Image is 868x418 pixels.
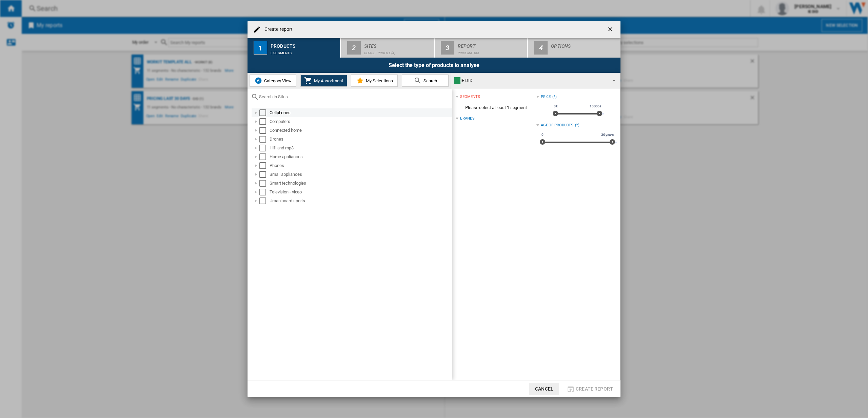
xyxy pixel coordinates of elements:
[541,123,574,128] div: Age of products
[270,180,451,187] div: Smart technologies
[435,38,528,58] button: 3 Report Price Matrix
[259,94,449,99] input: Search in Sites
[534,41,548,55] div: 4
[259,197,270,204] md-checkbox: Select
[262,78,292,83] span: Category View
[248,58,620,73] div: Select the type of products to analyse
[270,162,451,169] div: Phones
[441,41,454,55] div: 3
[351,75,398,87] button: My Selections
[553,104,559,109] span: 0€
[341,38,434,58] button: 2 Sites Default profile (4)
[565,383,615,395] button: Create report
[528,38,620,58] button: 4 Options
[364,78,393,83] span: My Selections
[600,132,615,138] span: 30 years
[248,38,341,58] button: 1 Products 0 segments
[270,118,451,125] div: Computers
[270,109,451,116] div: Cellphones
[551,41,618,48] div: Options
[270,127,451,134] div: Connected home
[300,75,347,87] button: My Assortment
[589,104,603,109] span: 10000€
[270,197,451,204] div: Urban board sports
[259,180,270,187] md-checkbox: Select
[259,162,270,169] md-checkbox: Select
[540,132,545,138] span: 0
[259,153,270,160] md-checkbox: Select
[270,171,451,178] div: Small appliances
[460,116,474,121] div: Brands
[254,41,267,55] div: 1
[607,26,615,34] ng-md-icon: getI18NText('BUTTONS.CLOSE_DIALOG')
[529,383,559,395] button: Cancel
[458,41,525,48] div: Report
[250,75,296,87] button: Category View
[312,78,343,83] span: My Assortment
[271,48,337,55] div: 0 segments
[576,386,613,392] span: Create report
[270,145,451,151] div: Hifi and mp3
[259,118,270,125] md-checkbox: Select
[270,153,451,160] div: Home appliances
[259,171,270,178] md-checkbox: Select
[259,189,270,195] md-checkbox: Select
[541,94,551,100] div: Price
[456,101,536,114] span: Please select at least 1 segment
[402,75,449,87] button: Search
[422,78,437,83] span: Search
[270,189,451,195] div: Television - video
[271,41,337,48] div: Products
[259,127,270,134] md-checkbox: Select
[347,41,361,55] div: 2
[364,41,431,48] div: Sites
[270,136,451,143] div: Drones
[259,145,270,151] md-checkbox: Select
[604,23,618,36] button: getI18NText('BUTTONS.CLOSE_DIALOG')
[259,109,270,116] md-checkbox: Select
[364,48,431,55] div: Default profile (4)
[259,136,270,143] md-checkbox: Select
[254,77,262,85] img: wiser-icon-blue.png
[460,94,480,100] div: segments
[458,48,525,55] div: Price Matrix
[261,26,293,33] h4: Create report
[454,76,607,85] div: IE DID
